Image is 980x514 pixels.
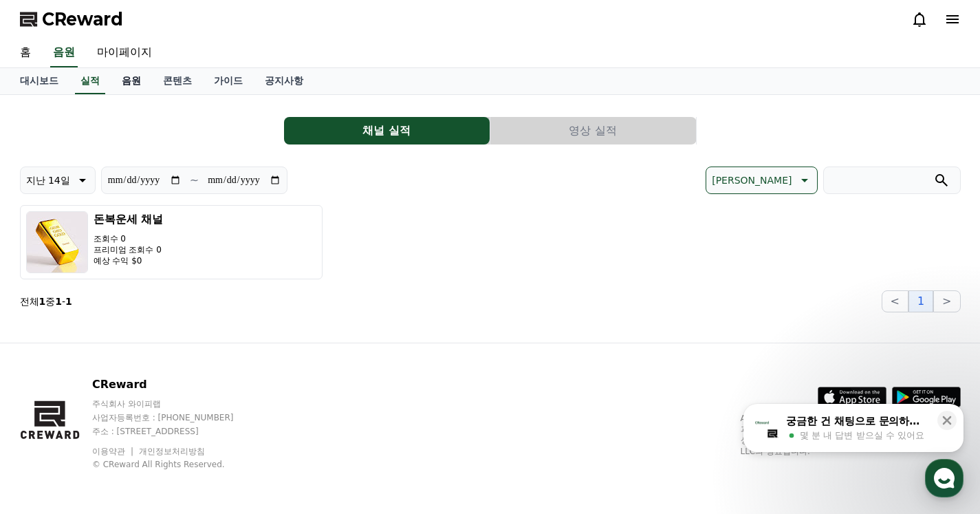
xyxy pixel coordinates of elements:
[94,244,164,255] p: 프리미엄 조회수 0
[94,233,164,244] p: 조회수 0
[39,296,46,307] strong: 1
[139,447,205,456] a: 개인정보처리방침
[882,290,908,312] button: <
[126,421,142,432] span: 대화
[75,68,105,94] a: 실적
[4,400,91,434] a: 홈
[203,68,254,94] a: 가이드
[20,167,96,194] button: 지난 14일
[9,68,69,94] a: 대시보드
[20,8,123,30] a: CReward
[490,117,697,144] a: 영상 실적
[152,68,203,94] a: 콘텐츠
[86,39,163,67] a: 마이페이지
[92,459,260,470] p: © CReward All Rights Reserved.
[284,117,490,144] button: 채널 실적
[92,426,260,437] p: 주소 : [STREET_ADDRESS]
[20,295,72,308] p: 전체 중 -
[50,39,78,67] a: 음원
[91,400,177,434] a: 대화
[190,172,199,189] p: ~
[254,68,314,94] a: 공지사항
[177,400,264,434] a: 설정
[92,398,260,409] p: 주식회사 와이피랩
[490,117,696,144] button: 영상 실적
[55,296,62,307] strong: 1
[92,412,260,423] p: 사업자등록번호 : [PHONE_NUMBER]
[9,39,42,67] a: 홈
[20,205,323,279] button: 돈복운세 채널 조회수 0 프리미엄 조회수 0 예상 수익 $0
[908,290,933,312] button: 1
[213,420,229,431] span: 설정
[42,8,123,30] span: CReward
[111,68,152,94] a: 음원
[65,296,72,307] strong: 1
[92,447,135,456] a: 이용약관
[94,255,164,266] p: 예상 수익 $0
[26,171,70,190] p: 지난 14일
[43,420,52,431] span: 홈
[706,167,817,194] button: [PERSON_NAME]
[712,171,792,190] p: [PERSON_NAME]
[741,413,961,457] p: App Store, iCloud, iCloud Drive 및 iTunes Store는 미국과 그 밖의 나라 및 지역에서 등록된 Apple Inc.의 서비스 상표입니다. Goo...
[94,211,164,228] h3: 돈복운세 채널
[26,211,88,273] img: 돈복운세 채널
[933,290,960,312] button: >
[92,376,260,393] p: CReward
